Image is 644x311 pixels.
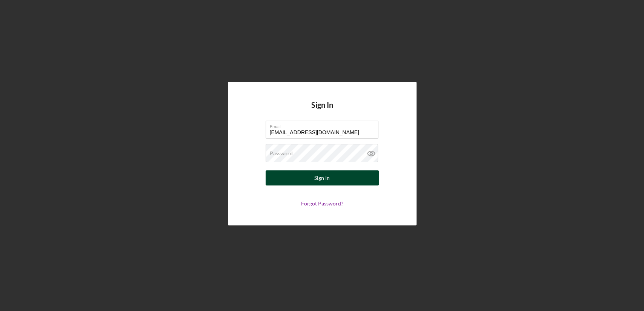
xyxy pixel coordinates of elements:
h4: Sign In [311,101,333,121]
button: Sign In [266,170,379,185]
div: Sign In [314,170,330,185]
label: Password [270,150,293,156]
a: Forgot Password? [301,200,343,207]
label: Email [270,121,378,129]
